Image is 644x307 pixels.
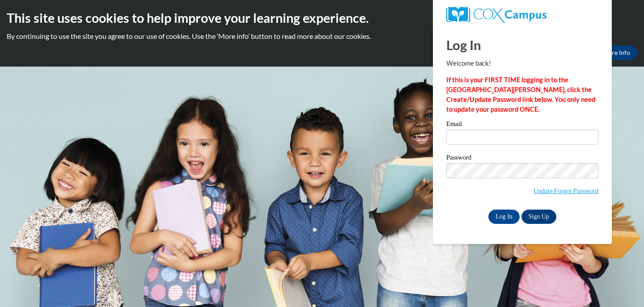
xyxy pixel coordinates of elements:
[446,154,598,163] label: Password
[7,31,637,41] p: By continuing to use the site you agree to our use of cookies. Use the ‘More info’ button to read...
[446,7,598,23] a: COX Campus
[521,210,556,224] a: Sign Up
[446,121,598,130] label: Email
[446,59,598,68] p: Welcome back!
[446,76,595,113] strong: If this is your FIRST TIME logging in to the [GEOGRAPHIC_DATA][PERSON_NAME], click the Create/Upd...
[595,46,637,60] a: More Info
[488,210,520,224] input: Log In
[446,7,547,23] img: COX Campus
[446,36,598,54] h1: Log In
[534,187,598,194] a: Update/Forgot Password
[7,9,637,27] h2: This site uses cookies to help improve your learning experience.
